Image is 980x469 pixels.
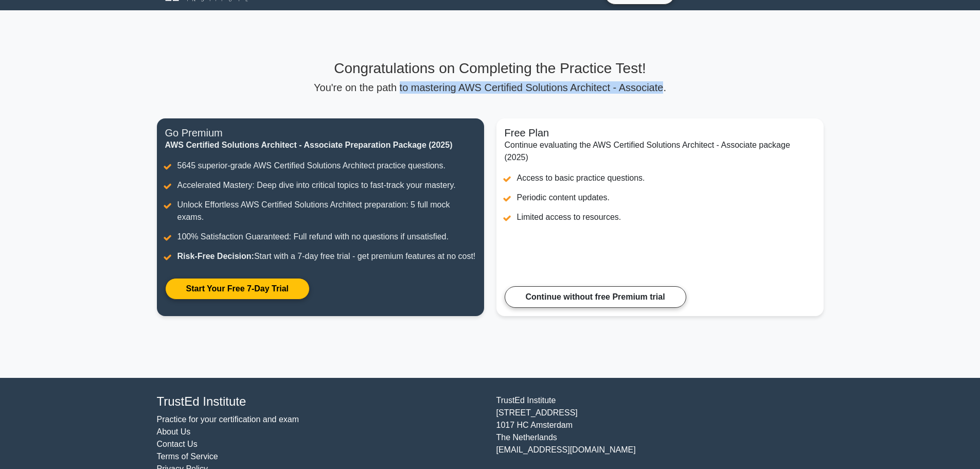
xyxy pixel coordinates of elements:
a: Practice for your certification and exam [157,415,299,424]
h3: Congratulations on Completing the Practice Test! [157,60,824,77]
a: Continue without free Premium trial [505,286,686,308]
a: About Us [157,427,191,436]
p: You're on the path to mastering AWS Certified Solutions Architect - Associate. [157,81,824,94]
a: Start Your Free 7-Day Trial [165,278,310,300]
h4: TrustEd Institute [157,394,484,409]
a: Terms of Service [157,452,218,461]
a: Contact Us [157,440,198,448]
